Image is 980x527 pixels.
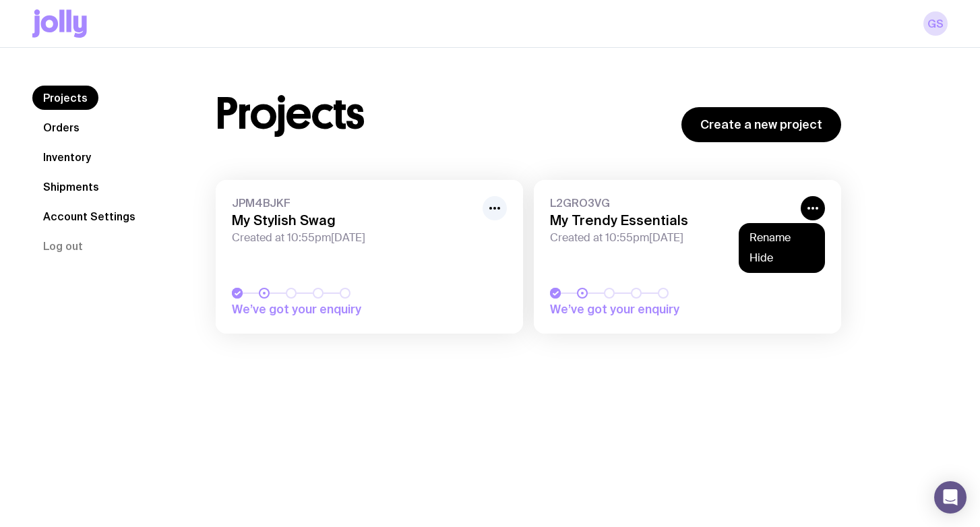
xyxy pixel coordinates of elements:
[550,196,793,210] span: L2GRO3VG
[32,175,110,199] a: Shipments
[216,180,523,334] a: JPM4BJKFMy Stylish SwagCreated at 10:55pm[DATE]We’ve got your enquiry
[232,196,474,210] span: JPM4BJKF
[749,231,814,245] button: Rename
[32,115,90,139] a: Orders
[923,11,948,36] a: GS
[550,301,739,317] span: We’ve got your enquiry
[232,231,474,245] span: Created at 10:55pm[DATE]
[934,481,967,514] div: Open Intercom Messenger
[232,301,421,317] span: We’ve got your enquiry
[550,231,793,245] span: Created at 10:55pm[DATE]
[32,86,98,110] a: Projects
[216,92,365,135] h1: Projects
[32,234,94,258] button: Log out
[534,180,841,334] a: L2GRO3VGMy Trendy EssentialsCreated at 10:55pm[DATE]We’ve got your enquiry
[32,145,102,169] a: Inventory
[681,107,841,142] a: Create a new project
[232,212,474,228] h3: My Stylish Swag
[749,251,814,265] button: Hide
[550,212,793,228] h3: My Trendy Essentials
[32,204,146,228] a: Account Settings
